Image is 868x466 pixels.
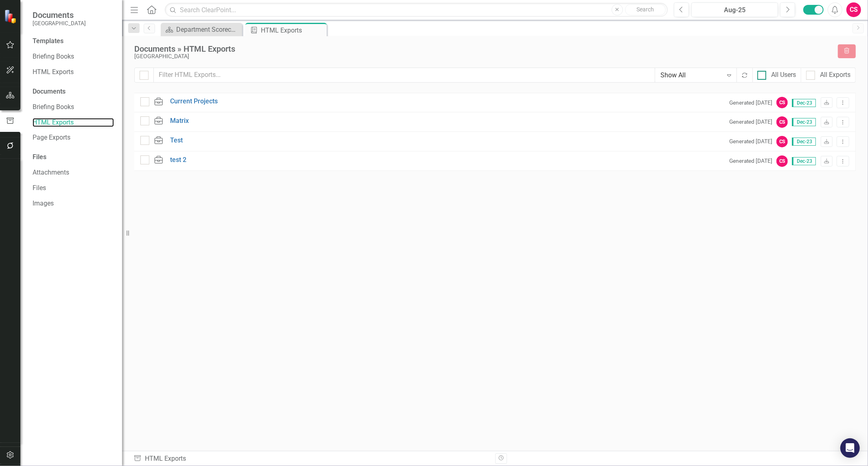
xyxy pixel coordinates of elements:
[33,118,114,127] a: HTML Exports
[33,133,114,142] a: Page Exports
[33,52,114,61] a: Briefing Books
[729,118,772,126] small: Generated [DATE]
[625,4,666,15] button: Search
[33,10,86,20] span: Documents
[33,153,114,162] div: Files
[33,68,114,77] a: HTML Exports
[792,99,816,107] span: Dec-23
[636,6,654,13] span: Search
[170,136,183,145] a: Test
[4,9,18,23] img: ClearPoint Strategy
[776,116,788,128] div: CS
[840,438,860,458] div: Open Intercom Messenger
[176,24,240,35] div: Department Scorecard: Library
[792,157,816,165] span: Dec-23
[33,103,114,112] a: Briefing Books
[729,157,772,165] small: Generated [DATE]
[134,44,830,53] div: Documents » HTML Exports
[133,454,489,464] div: HTML Exports
[691,2,778,17] button: Aug-25
[729,138,772,145] small: Generated [DATE]
[33,199,114,208] a: Images
[33,87,114,96] div: Documents
[165,3,668,17] input: Search ClearPoint...
[660,71,723,80] div: Show All
[134,53,830,59] div: [GEOGRAPHIC_DATA]
[820,70,851,80] div: All Exports
[33,37,114,46] div: Templates
[170,97,218,106] a: Current Projects
[792,118,816,126] span: Dec-23
[771,70,796,80] div: All Users
[170,155,186,165] a: test 2
[163,24,240,35] a: Department Scorecard: Library
[694,5,775,15] div: Aug-25
[261,25,325,35] div: HTML Exports
[153,68,655,83] input: Filter HTML Exports...
[846,2,861,17] button: CS
[33,20,86,26] small: [GEOGRAPHIC_DATA]
[33,184,114,193] a: Files
[776,136,788,147] div: CS
[729,99,772,107] small: Generated [DATE]
[776,155,788,167] div: CS
[792,138,816,146] span: Dec-23
[33,168,114,177] a: Attachments
[170,116,189,126] a: Matrix
[776,97,788,108] div: CS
